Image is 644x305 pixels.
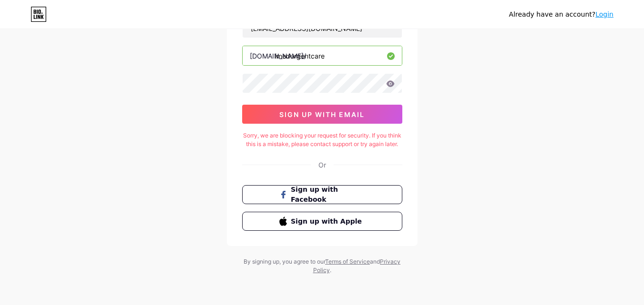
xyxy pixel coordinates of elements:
button: sign up with email [242,105,402,124]
div: Sorry, we are blocking your request for security. If you think this is a mistake, please contact ... [242,131,402,148]
button: Sign up with Facebook [242,185,402,204]
input: username [243,46,402,65]
span: sign up with email [279,110,365,118]
div: Already have an account? [509,10,613,20]
span: Sign up with Facebook [291,185,365,205]
button: Sign up with Apple [242,212,402,231]
span: Sign up with Apple [291,216,365,226]
div: [DOMAIN_NAME]/ [250,51,306,61]
div: Or [318,160,326,170]
div: By signing up, you agree to our and . [241,257,403,275]
a: Terms of Service [325,258,370,265]
a: Login [595,10,613,18]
